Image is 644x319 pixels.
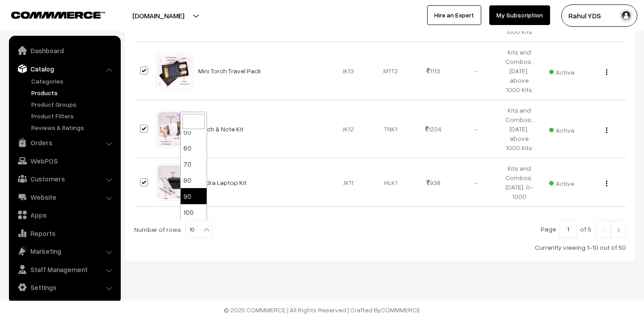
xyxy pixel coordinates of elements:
[186,221,212,239] span: 10
[134,243,626,252] div: Currently viewing 1-10 out of 50
[181,124,207,140] li: 50
[455,158,498,207] td: -
[11,134,118,151] a: Orders
[11,261,118,277] a: Staff Management
[134,225,181,234] span: Number of rows
[455,100,498,158] td: -
[427,5,481,25] a: Hire an Expert
[181,156,207,172] li: 70
[181,172,207,188] li: 80
[29,88,118,97] a: Products
[11,225,118,241] a: Reports
[549,176,574,188] span: Active
[455,42,498,100] td: -
[489,5,550,25] a: My Subscription
[11,9,89,20] a: COMMMERCE
[498,42,541,100] td: Kits and Combos, [DATE], above 1000 Kits
[606,127,607,133] img: Menu
[11,171,118,187] a: Customers
[29,123,118,132] a: Reviews & Ratings
[327,100,370,158] td: JK12
[29,111,118,121] a: Product Filters
[561,4,637,27] button: Rahul YDS
[198,67,261,75] a: Mini Torch Travel Pack
[369,158,412,207] td: HLK1
[29,100,118,109] a: Product Groups
[369,100,412,158] td: TNK1
[606,69,607,75] img: Menu
[549,65,574,77] span: Active
[619,9,633,22] img: user
[11,189,118,205] a: Website
[11,153,118,169] a: WebPOS
[614,227,623,233] img: Right
[181,204,207,220] li: 100
[498,100,541,158] td: Kits and Combos, [DATE], above 1000 Kits
[599,227,607,233] img: Left
[186,220,212,238] span: 10
[498,158,541,207] td: Kits and Combos, [DATE], 0-1000
[369,42,412,100] td: MTT2
[412,158,455,207] td: 938
[327,42,370,100] td: JK13
[11,243,118,259] a: Marketing
[29,76,118,86] a: Categories
[198,125,243,133] a: Torch & Note Kit
[101,4,216,27] button: [DOMAIN_NAME]
[541,225,556,233] span: Page
[11,279,118,295] a: Settings
[327,158,370,207] td: JK11
[381,306,420,314] a: COMMMERCE
[11,207,118,223] a: Apps
[11,12,105,18] img: COMMMERCE
[412,42,455,100] td: 1113
[198,179,246,186] a: Hydra Laptop Kit
[412,100,455,158] td: 1224
[11,42,118,59] a: Dashboard
[181,188,207,204] li: 90
[549,123,574,135] span: Active
[606,180,607,186] img: Menu
[181,140,207,156] li: 60
[11,61,118,77] a: Catalog
[580,225,591,233] span: of 5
